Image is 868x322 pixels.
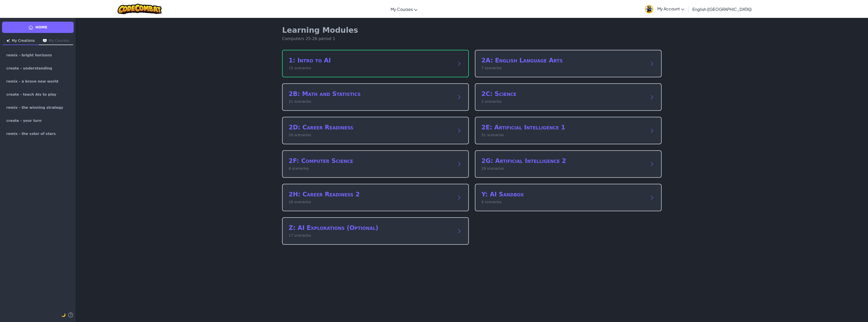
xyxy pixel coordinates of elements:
p: 21 scenarios [289,99,452,104]
p: 9 scenarios [481,199,645,205]
h2: 2A: English Language Arts [481,56,645,64]
h2: 2C: Science [481,90,645,98]
a: My Courses [388,2,420,16]
span: Home [35,25,47,30]
img: CodeCombat logo [118,4,162,14]
p: 29 scenarios [481,166,645,171]
a: Home [2,22,74,33]
a: remix - a brave new world [2,75,74,87]
p: 20 scenarios [289,132,452,138]
h2: 2F: Computer Science [289,157,452,165]
span: My Account [657,6,684,11]
h2: 2G: Artificial Intelligence 2 [481,157,645,165]
h2: 1: Intro to AI [289,56,452,64]
a: create - teach AIs to play [2,88,74,100]
a: remix - the winning strategy [2,101,74,114]
span: remix - a brave new world [6,80,58,83]
h2: 2E: Artificial Intelligence 1 [481,123,645,131]
h2: 2B: Math and Statistics [289,90,452,98]
p: 51 scenarios [481,132,645,138]
p: 17 scenarios [289,233,452,238]
p: 2 scenarios [481,99,645,104]
img: avatar [645,5,653,13]
span: English ([GEOGRAPHIC_DATA]) [692,7,752,12]
button: 🌙 [61,312,66,318]
a: create - understanding [2,62,74,74]
span: create - teach AIs to play [6,93,56,96]
h2: 2H: Career Readiness 2 [289,190,452,198]
h2: 2D: Career Readiness [289,123,452,131]
p: Computers 25-26 period 1 [282,36,358,42]
a: English ([GEOGRAPHIC_DATA]) [690,2,754,16]
span: remix - bright horizons [6,53,52,57]
p: 15 scenarios [289,65,452,71]
p: 7 scenarios [481,65,645,71]
p: 6 scenarios [289,166,452,171]
a: remix - bright horizons [2,49,74,61]
span: create - understanding [6,66,52,70]
a: My Account [642,1,687,17]
span: remix - the winning strategy [6,106,63,109]
h2: Y: AI Sandbox [481,190,645,198]
h2: Z: AI Explorations (Optional) [289,224,452,232]
button: My Courses [39,37,73,45]
a: create - your turn [2,115,74,127]
h1: Learning Modules [282,26,358,35]
button: My Creations [3,37,39,45]
a: remix - the color of stars [2,128,74,140]
span: remix - the color of stars [6,132,56,135]
img: Icon [43,39,47,42]
span: create - your turn [6,119,42,122]
img: Icon [7,39,10,42]
span: 🌙 [61,313,66,317]
p: 20 scenarios [289,199,452,205]
span: My Courses [391,7,413,12]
